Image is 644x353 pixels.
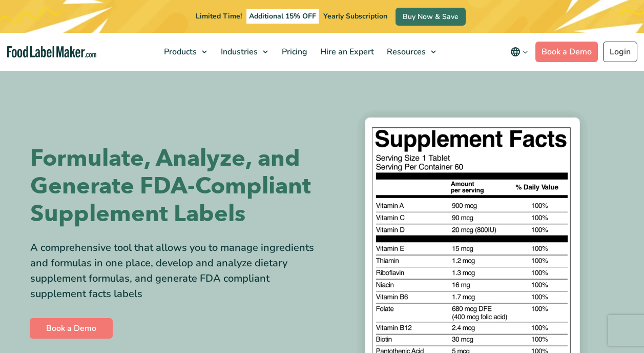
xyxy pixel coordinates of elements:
span: Industries [218,46,259,57]
span: Yearly Subscription [323,11,387,21]
span: Limited Time! [196,11,242,21]
a: Book a Demo [535,42,598,62]
a: Products [158,33,212,71]
span: Additional 15% OFF [246,9,319,24]
div: A comprehensive tool that allows you to manage ingredients and formulas in one place, develop and... [30,240,315,302]
a: Resources [381,33,441,71]
a: Industries [215,33,273,71]
a: Buy Now & Save [396,8,466,26]
h1: Formulate, Analyze, and Generate FDA-Compliant Supplement Labels [30,145,315,228]
a: Hire an Expert [314,33,378,71]
span: Resources [384,46,427,57]
span: Pricing [279,46,308,57]
a: Login [603,42,637,62]
span: Hire an Expert [317,46,375,57]
a: Pricing [276,33,311,71]
a: Book a Demo [30,318,113,339]
span: Products [161,46,198,57]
